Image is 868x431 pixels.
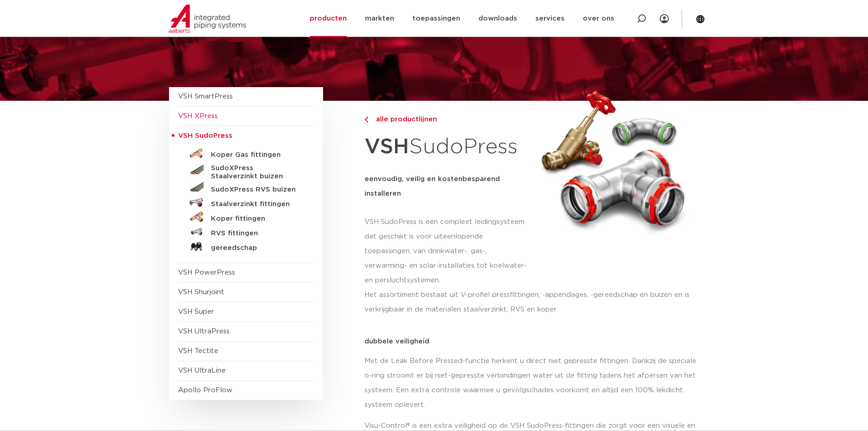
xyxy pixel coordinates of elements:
[211,200,301,208] h5: Staalverzinkt fittingen
[211,164,301,181] h5: SudoXPress Staalverzinkt buizen
[365,130,529,165] h1: SudoPress
[178,269,235,276] a: VSH PowerPress
[178,328,230,335] a: VSH UltraPress
[370,116,437,123] span: alle productlijnen
[178,195,314,210] a: Staalverzinkt fittingen
[211,215,301,223] h5: Koper fittingen
[211,151,301,159] h5: Koper Gas fittingen
[178,146,314,161] a: Koper Gas fittingen
[365,114,529,125] a: alle productlijnen
[211,186,301,194] h5: SudoXPress RVS buizen
[211,229,301,238] h5: RVS fittingen
[178,210,314,224] a: Koper fittingen
[365,136,409,157] strong: VSH
[178,308,214,315] a: VSH Super
[178,289,224,296] a: VSH Shurjoint
[178,132,232,139] span: VSH SudoPress
[211,244,301,252] h5: gereedschap
[365,215,529,288] p: VSH SudoPress is een compleet leidingsysteem dat geschikt is voor uiteenlopende toepassingen, van...
[365,117,368,123] img: chevron-right.svg
[178,181,314,195] a: SudoXPress RVS buizen
[178,367,226,374] a: VSH UltraLine
[178,348,218,354] a: VSH Tectite
[178,93,233,100] a: VSH SmartPress
[365,338,699,345] p: dubbele veiligheid
[365,176,500,197] strong: eenvoudig, veilig en kostenbesparend installeren
[178,224,314,239] a: RVS fittingen
[178,387,232,394] a: Apollo ProFlow
[178,239,314,254] a: gereedschap
[178,113,218,119] a: VSH XPress
[365,288,699,317] p: Het assortiment bestaat uit V-profiel pressfittingen, -appendages, -gereedschap en buizen en is v...
[365,354,699,412] p: Met de Leak Before Pressed-functie herkent u direct niet gepresste fittingen. Dankzij de speciale...
[178,161,314,181] a: SudoXPress Staalverzinkt buizen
